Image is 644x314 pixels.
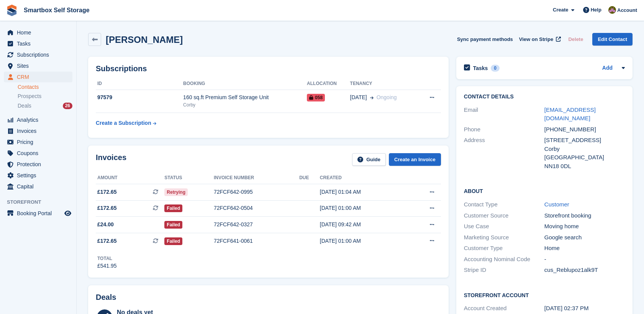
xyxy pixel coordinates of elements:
div: Use Case [464,222,544,231]
div: 72FCF641-0061 [214,237,299,245]
a: menu [4,61,72,71]
th: Status [164,172,214,184]
th: Tenancy [350,78,418,90]
th: Due [299,172,320,184]
th: Amount [96,172,164,184]
a: menu [4,170,72,181]
th: Booking [183,78,307,90]
th: Allocation [307,78,350,90]
th: Invoice number [214,172,299,184]
a: menu [4,137,72,147]
span: Storefront [7,198,76,206]
a: Edit Contact [592,33,633,46]
div: Email [464,106,544,123]
span: Create [553,6,568,14]
a: menu [4,72,72,82]
span: Deals [18,102,31,110]
span: View on Stripe [519,36,553,43]
div: [STREET_ADDRESS] [544,136,625,145]
div: 72FCF642-0504 [214,204,299,212]
h2: Tasks [473,65,488,72]
span: Pricing [17,137,63,147]
span: £172.65 [97,204,117,212]
th: Created [320,172,407,184]
div: [DATE] 02:37 PM [544,304,625,313]
div: 97579 [96,93,183,101]
div: cus_Reblupoz1alk9T [544,266,625,275]
a: Smartbox Self Storage [21,4,93,16]
div: Customer Type [464,244,544,253]
a: menu [4,159,72,170]
div: [DATE] 01:04 AM [320,188,407,196]
div: [DATE] 01:00 AM [320,237,407,245]
span: £172.65 [97,237,117,245]
a: menu [4,208,72,219]
div: 26 [63,103,72,109]
div: Create a Subscription [96,119,151,127]
img: Kayleigh Devlin [608,6,616,14]
div: Account Created [464,304,544,313]
div: Home [544,244,625,253]
div: 160 sq.ft Premium Self Storage Unit [183,93,307,101]
span: Prospects [18,93,41,100]
div: [DATE] 09:42 AM [320,221,407,229]
span: Coupons [17,148,63,159]
a: Create an Invoice [389,153,441,166]
span: Invoices [17,126,63,136]
div: Phone [464,125,544,134]
span: Home [17,27,63,38]
button: Delete [565,33,586,46]
span: Sites [17,61,63,71]
span: Protection [17,159,63,170]
div: Contact Type [464,200,544,209]
a: Guide [352,153,386,166]
div: Moving home [544,222,625,231]
div: NN18 0DL [544,162,625,171]
div: Corby [183,101,307,108]
span: Help [591,6,601,14]
span: Capital [17,181,63,192]
div: [DATE] 01:00 AM [320,204,407,212]
h2: Deals [96,293,116,302]
span: Retrying [164,188,188,196]
a: menu [4,114,72,125]
div: Stripe ID [464,266,544,275]
span: Settings [17,170,63,181]
span: Tasks [17,38,63,49]
div: Marketing Source [464,233,544,242]
button: Sync payment methods [457,33,513,46]
span: £24.00 [97,221,114,229]
a: Preview store [63,209,72,218]
div: Corby [544,145,625,154]
a: Add [602,64,613,73]
h2: [PERSON_NAME] [106,34,183,45]
a: View on Stripe [516,33,562,46]
span: £172.65 [97,188,117,196]
a: [EMAIL_ADDRESS][DOMAIN_NAME] [544,106,596,122]
div: £541.95 [97,262,117,270]
div: [PHONE_NUMBER] [544,125,625,134]
a: menu [4,49,72,60]
span: Subscriptions [17,49,63,60]
span: CRM [17,72,63,82]
span: Analytics [17,114,63,125]
div: 72FCF642-0327 [214,221,299,229]
a: Customer [544,201,569,208]
a: menu [4,38,72,49]
a: menu [4,27,72,38]
h2: Storefront Account [464,291,625,299]
div: Address [464,136,544,170]
div: 72FCF642-0995 [214,188,299,196]
div: - [544,255,625,264]
div: Google search [544,233,625,242]
div: Customer Source [464,211,544,220]
div: Accounting Nominal Code [464,255,544,264]
h2: Contact Details [464,94,625,100]
span: Ongoing [377,94,397,100]
span: Account [617,7,637,14]
a: Contacts [18,83,72,91]
h2: Invoices [96,153,126,166]
span: Booking Portal [17,208,63,219]
span: Failed [164,237,182,245]
a: Prospects [18,92,72,100]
